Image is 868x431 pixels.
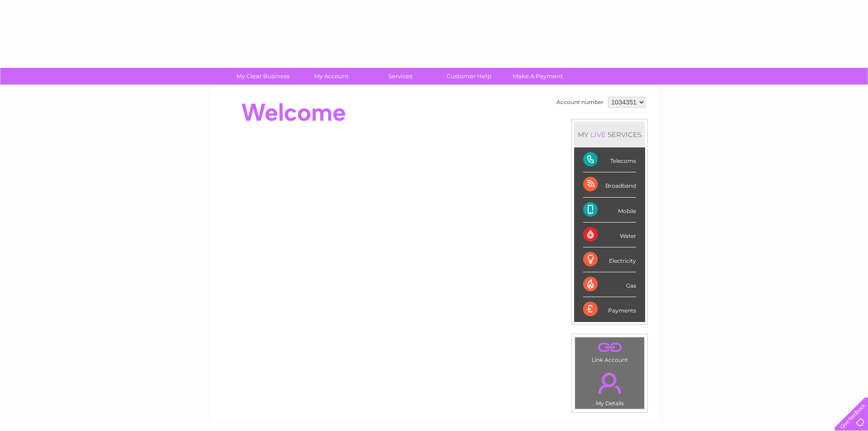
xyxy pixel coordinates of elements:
div: Water [583,223,636,247]
div: Telecoms [583,147,636,172]
div: Electricity [583,247,636,272]
td: My Details [575,365,645,409]
div: Broadband [583,172,636,197]
td: Account number [554,95,606,110]
div: MY SERVICES [574,122,645,147]
a: Make A Payment [500,68,575,85]
a: . [577,367,642,399]
div: Mobile [583,198,636,223]
div: Payments [583,297,636,322]
a: My Clear Business [226,68,300,85]
a: My Account [294,68,369,85]
td: Link Account [575,337,645,365]
div: LIVE [589,130,608,139]
a: . [577,340,642,355]
div: Gas [583,272,636,297]
a: Services [363,68,438,85]
a: Customer Help [432,68,506,85]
